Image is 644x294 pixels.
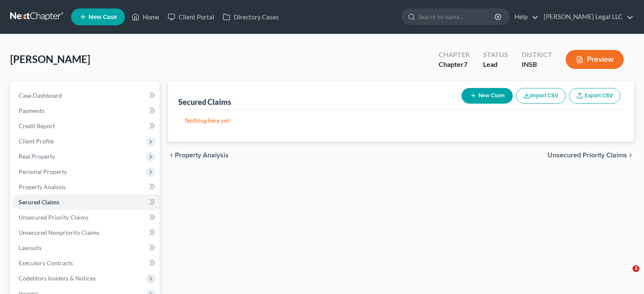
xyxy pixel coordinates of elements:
span: Client Profile [19,137,54,145]
a: Secured Claims [12,195,160,210]
span: Credit Report [19,122,55,129]
div: Secured Claims [178,97,231,107]
span: Property Analysis [19,183,66,190]
a: Case Dashboard [12,88,160,103]
a: Directory Cases [218,9,283,25]
span: Unsecured Priority Claims [19,214,88,221]
button: Preview [566,50,624,69]
span: Personal Property [19,168,67,175]
a: Home [127,9,163,25]
span: Payments [19,107,44,114]
button: New Claim [462,88,513,104]
span: New Case [88,14,117,20]
span: Lawsuits [19,244,41,251]
span: [PERSON_NAME] [10,53,90,65]
a: Help [510,9,539,25]
div: Status [483,50,508,60]
span: 7 [464,60,467,68]
a: Unsecured Nonpriority Claims [12,225,160,240]
div: District [522,50,552,60]
a: Lawsuits [12,240,160,256]
a: Payments [12,103,160,118]
span: Executory Contracts [19,259,73,267]
a: Unsecured Priority Claims [12,210,160,225]
button: Import CSV [516,88,566,104]
a: Credit Report [12,118,160,134]
span: Secured Claims [19,198,59,206]
span: Codebtors Insiders & Notices [19,275,96,282]
button: Unsecured Priority Claims chevron_right [547,152,634,159]
a: Property Analysis [12,179,160,195]
i: chevron_right [627,152,634,159]
iframe: Intercom live chat [615,265,636,286]
div: Lead [483,60,508,69]
span: Unsecured Nonpriority Claims [19,229,100,236]
span: Real Property [19,153,55,160]
div: Chapter [439,50,470,60]
a: Executory Contracts [12,256,160,271]
i: chevron_left [168,152,175,159]
input: Search by name... [418,9,496,25]
button: chevron_left Property Analysis [168,152,229,159]
div: Chapter [439,60,470,69]
p: Nothing here yet! [185,116,617,125]
span: Unsecured Priority Claims [547,152,627,159]
div: INSB [522,60,552,69]
span: 3 [633,265,639,272]
span: Case Dashboard [19,92,62,99]
a: Client Portal [163,9,218,25]
a: Export CSV [569,88,620,104]
a: [PERSON_NAME] Legal LLC [539,9,633,25]
span: Property Analysis [175,152,229,159]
